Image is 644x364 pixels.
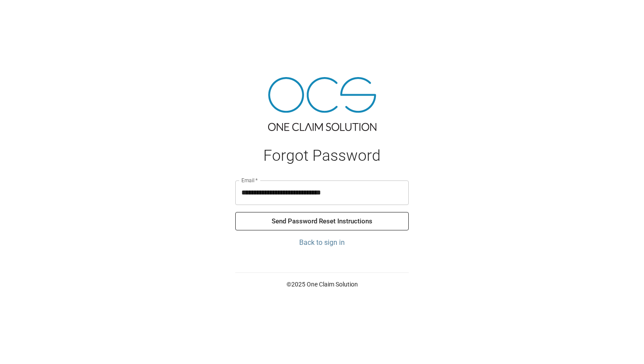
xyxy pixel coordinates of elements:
button: Send Password Reset Instructions [235,212,409,230]
label: Email [241,177,258,184]
h1: Forgot Password [235,147,409,165]
img: ocs-logo-white-transparent.png [11,5,46,23]
img: ocs-logo-tra.png [268,77,376,131]
a: Back to sign in [235,237,409,248]
p: © 2025 One Claim Solution [235,280,409,289]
